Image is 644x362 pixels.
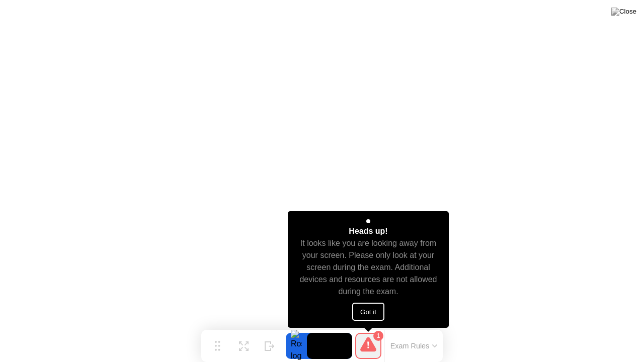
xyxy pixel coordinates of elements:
div: It looks like you are looking away from your screen. Please only look at your screen during the e... [297,237,440,298]
img: Close [611,8,636,16]
div: Heads up! [349,225,387,237]
div: 1 [373,331,383,341]
button: Got it [352,303,384,321]
button: Exam Rules [387,341,441,350]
